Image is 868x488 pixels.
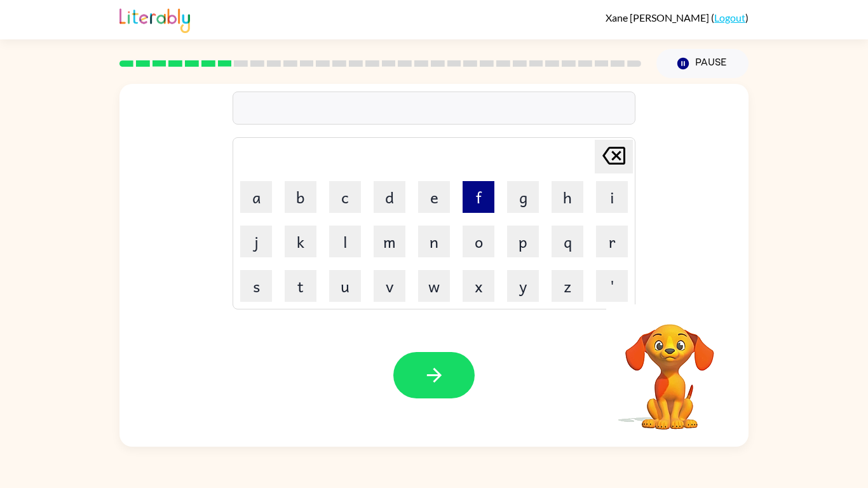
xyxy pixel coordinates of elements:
button: k [285,226,316,257]
button: x [463,270,494,302]
button: p [507,226,539,257]
button: w [418,270,450,302]
button: a [240,181,272,213]
button: v [374,270,405,302]
button: h [552,181,583,213]
button: f [463,181,494,213]
a: Logout [714,11,745,24]
button: o [463,226,494,257]
video: Your browser must support playing .mp4 files to use Literably. Please try using another browser. [606,304,733,431]
button: z [552,270,583,302]
button: c [329,181,361,213]
button: b [285,181,316,213]
button: t [285,270,316,302]
button: d [374,181,405,213]
button: e [418,181,450,213]
button: j [240,226,272,257]
img: Literably [119,5,190,33]
button: Pause [656,49,749,78]
button: ' [596,270,628,302]
button: g [507,181,539,213]
button: n [418,226,450,257]
button: m [374,226,405,257]
button: y [507,270,539,302]
button: r [596,226,628,257]
button: l [329,226,361,257]
button: q [552,226,583,257]
button: i [596,181,628,213]
div: ( ) [606,11,749,24]
button: s [240,270,272,302]
button: u [329,270,361,302]
span: Xane [PERSON_NAME] [606,11,711,24]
